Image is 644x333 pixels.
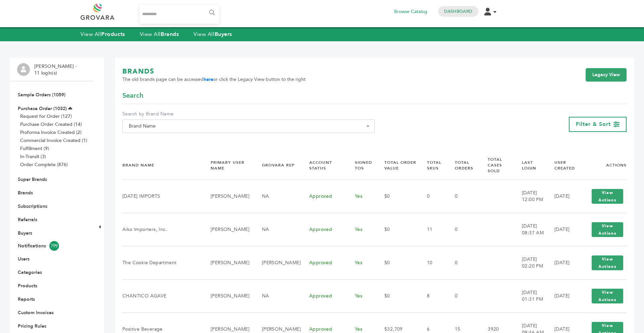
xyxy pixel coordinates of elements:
[202,279,254,313] td: [PERSON_NAME]
[419,246,446,279] td: 10
[446,279,479,313] td: 0
[122,91,143,100] span: Search
[80,31,125,38] a: View AllProducts
[346,180,376,213] td: Yes
[202,180,254,213] td: [PERSON_NAME]
[592,189,623,204] button: View Actions
[18,217,37,223] a: Referrals
[122,180,202,213] td: [DATE] IMPORTS
[394,8,427,15] a: Browse Catalog
[122,151,202,180] th: Brand Name
[546,279,580,313] td: [DATE]
[514,151,546,180] th: Last Login
[376,151,419,180] th: Total Order Value
[122,120,375,133] span: Brand Name
[194,31,232,38] a: View AllBuyers
[202,151,254,180] th: Primary User Name
[18,203,47,209] a: Subscriptions
[301,180,346,213] td: Approved
[346,213,376,246] td: Yes
[446,151,479,180] th: Total Orders
[346,151,376,180] th: Signed TOS
[301,279,346,313] td: Approved
[446,213,479,246] td: 0
[546,151,580,180] th: User Created
[301,213,346,246] td: Approved
[301,246,346,279] td: Approved
[546,180,580,213] td: [DATE]
[18,190,33,196] a: Brands
[18,230,32,236] a: Buyers
[580,151,627,180] th: Actions
[126,122,371,131] span: Brand Name
[140,5,219,24] input: Search...
[122,213,202,246] td: Aiko Importers, Inc.
[17,63,30,76] img: profile.png
[161,31,179,38] strong: Brands
[20,113,72,120] a: Request for Order (127)
[419,213,446,246] td: 11
[18,323,46,329] a: Pricing Rules
[18,283,37,289] a: Products
[122,111,375,117] label: Search by Brand Name
[514,180,546,213] td: [DATE] 12:00 PM
[202,213,254,246] td: [PERSON_NAME]
[18,310,54,316] a: Custom Invoices
[446,180,479,213] td: 0
[586,68,627,82] a: Legacy View
[376,279,419,313] td: $0
[514,246,546,279] td: [DATE] 02:20 PM
[376,213,419,246] td: $0
[20,153,46,160] a: In-Transit (3)
[592,222,623,237] button: View Actions
[202,246,254,279] td: [PERSON_NAME]
[479,151,514,180] th: Total Cases Sold
[254,213,301,246] td: NA
[122,279,202,313] td: CHANTICO AGAVE
[18,241,86,251] a: Notifications799
[254,180,301,213] td: NA
[592,289,623,303] button: View Actions
[18,92,65,98] a: Sample Orders (1059)
[254,246,301,279] td: [PERSON_NAME]
[576,121,611,128] span: Filter & Sort
[446,246,479,279] td: 0
[20,161,68,168] a: Order Complete (876)
[514,279,546,313] td: [DATE] 01:31 PM
[546,246,580,279] td: [DATE]
[254,151,301,180] th: Grovara Rep
[122,76,306,83] span: The old brands page can be accessed or click the Legacy View button to the right
[346,279,376,313] td: Yes
[122,246,202,279] td: The Cookie Department
[514,213,546,246] td: [DATE] 08:37 AM
[20,137,87,144] a: Commercial Invoice Created (1)
[419,180,446,213] td: 0
[20,129,82,136] a: Proforma Invoice Created (2)
[546,213,580,246] td: [DATE]
[376,180,419,213] td: $0
[49,241,59,251] span: 799
[18,176,47,183] a: Super Brands
[20,145,49,152] a: Fulfillment (9)
[34,63,78,76] li: [PERSON_NAME] - 11 login(s)
[18,269,42,276] a: Categories
[18,105,67,112] a: Purchase Order (1032)
[301,151,346,180] th: Account Status
[140,31,179,38] a: View AllBrands
[204,76,213,83] a: here
[419,279,446,313] td: 8
[254,279,301,313] td: NA
[215,31,232,38] strong: Buyers
[18,296,35,302] a: Reports
[18,256,30,262] a: Users
[444,8,472,14] a: Dashboard
[122,67,306,76] h1: BRANDS
[376,246,419,279] td: $0
[346,246,376,279] td: Yes
[592,255,623,270] button: View Actions
[101,31,125,38] strong: Products
[20,121,82,128] a: Purchase Order Created (14)
[419,151,446,180] th: Total SKUs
